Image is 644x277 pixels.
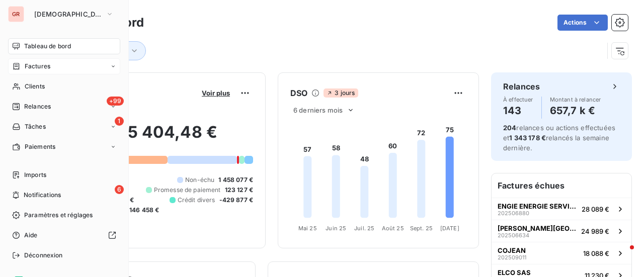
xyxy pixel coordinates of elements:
span: 202509011 [498,254,526,260]
span: COJEAN [498,246,526,254]
span: Imports [24,170,46,179]
button: Voir plus [199,88,233,98]
span: 6 [115,185,124,194]
button: [PERSON_NAME][GEOGRAPHIC_DATA]20250663424 989 € [492,220,631,242]
span: ELCO SAS [498,268,531,276]
span: Notifications [24,191,61,200]
span: Tableau de bord [24,42,71,51]
h4: 657,7 k € [550,103,601,119]
span: [PERSON_NAME][GEOGRAPHIC_DATA] [498,224,577,232]
span: -429 877 € [219,196,254,205]
span: Paiements [25,142,55,151]
button: COJEAN20250901118 088 € [492,242,631,264]
span: 123 127 € [225,186,253,195]
span: [DEMOGRAPHIC_DATA] [34,10,102,18]
iframe: Intercom live chat [610,243,634,267]
a: Aide [8,227,120,243]
button: ENGIE ENERGIE SERVICES20250688028 089 € [492,198,631,220]
tspan: Mai 25 [298,225,317,232]
span: Factures [25,62,50,71]
span: 202506634 [498,232,529,238]
div: GR [8,6,24,22]
tspan: [DATE] [440,225,459,232]
h6: Relances [503,80,540,93]
tspan: Juin 25 [326,225,346,232]
span: Non-échu [185,175,214,184]
tspan: Août 25 [382,225,404,232]
span: Tâches [25,122,46,131]
span: 1 343 178 € [509,134,546,142]
h6: Factures échues [492,173,631,198]
span: À effectuer [503,97,533,103]
span: 1 [115,117,124,126]
h4: 143 [503,103,533,119]
span: relances ou actions effectuées et relancés la semaine dernière. [503,124,615,152]
span: ENGIE ENERGIE SERVICES [498,202,578,210]
span: Crédit divers [178,196,215,205]
span: Voir plus [202,89,230,97]
span: 202506880 [498,210,529,216]
span: Aide [24,231,38,240]
span: 24 989 € [581,227,609,235]
span: Relances [24,102,51,111]
span: Montant à relancer [550,97,601,103]
span: -146 458 € [126,206,159,215]
span: 18 088 € [583,249,609,257]
span: Clients [25,82,45,91]
span: 6 derniers mois [293,106,343,114]
tspan: Sept. 25 [410,225,433,232]
span: +99 [107,97,124,106]
span: Paramètres et réglages [24,211,93,220]
span: Déconnexion [24,251,63,260]
button: Actions [557,15,608,31]
span: Promesse de paiement [154,186,221,195]
span: 1 458 077 € [218,175,253,184]
span: 3 jours [324,88,358,98]
h6: DSO [290,87,307,99]
h2: 2 955 404,48 € [57,122,253,152]
span: 28 089 € [582,205,609,213]
tspan: Juil. 25 [354,225,374,232]
span: 204 [503,124,516,132]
